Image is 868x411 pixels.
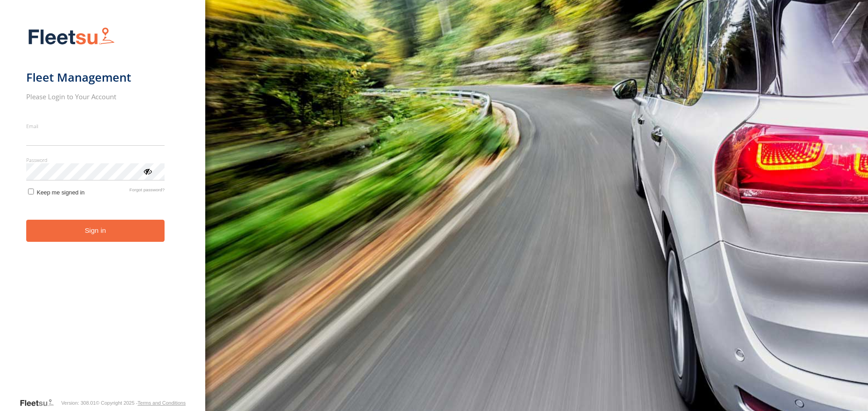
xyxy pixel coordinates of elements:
button: Sign in [26,220,165,242]
div: Version: 308.01 [61,400,95,406]
label: Password [26,157,165,163]
div: © Copyright 2025 - [96,400,186,406]
input: Keep me signed in [28,189,34,194]
a: Visit our Website [19,398,61,407]
label: Email [26,123,165,129]
form: main [26,22,179,397]
a: Forgot password? [129,187,165,196]
div: ViewPassword [143,166,152,175]
span: Keep me signed in [37,189,85,196]
h2: Please Login to Your Account [26,92,165,101]
img: Fleetsu [26,25,117,48]
a: Terms and Conditions [137,400,185,406]
h1: Fleet Management [26,70,165,85]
